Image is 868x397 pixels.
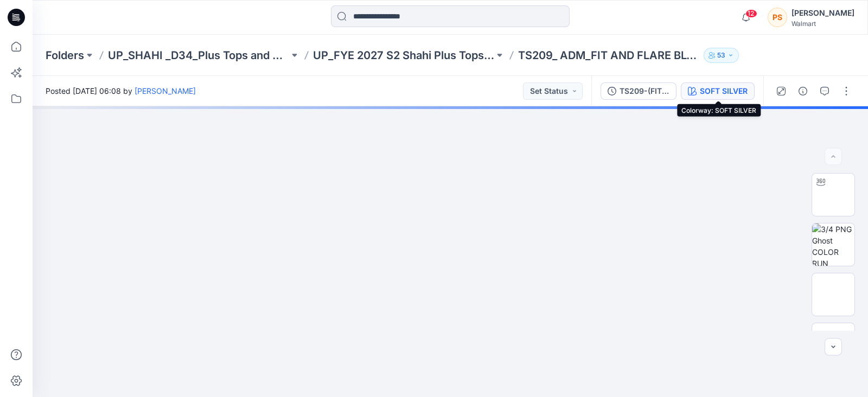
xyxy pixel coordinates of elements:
p: 53 [717,49,725,61]
a: UP_FYE 2027 S2 Shahi Plus Tops and Dress [313,48,494,63]
a: UP_SHAHI _D34_Plus Tops and Dresses [108,48,289,63]
a: Folders [46,48,84,63]
span: Posted [DATE] 06:08 by [46,85,196,97]
button: Details [794,82,812,100]
div: [PERSON_NAME] [792,7,854,20]
div: PS [768,8,787,27]
a: [PERSON_NAME] [135,86,196,95]
span: 12 [745,9,757,18]
img: 3/4 PNG Ghost COLOR RUN [812,223,854,266]
div: TS209-(FIT AND FLARE BLOUSE)-[URL] (2ND REVISED UPLOAD [620,85,669,97]
button: 53 [704,48,739,63]
div: SOFT SILVER [700,85,748,97]
p: TS209_ ADM_FIT AND FLARE BLOUSE [518,48,699,63]
button: SOFT SILVER [681,82,755,100]
button: TS209-(FIT AND FLARE BLOUSE)-[URL] (2ND REVISED UPLOAD [601,82,676,100]
div: Walmart [792,20,854,28]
